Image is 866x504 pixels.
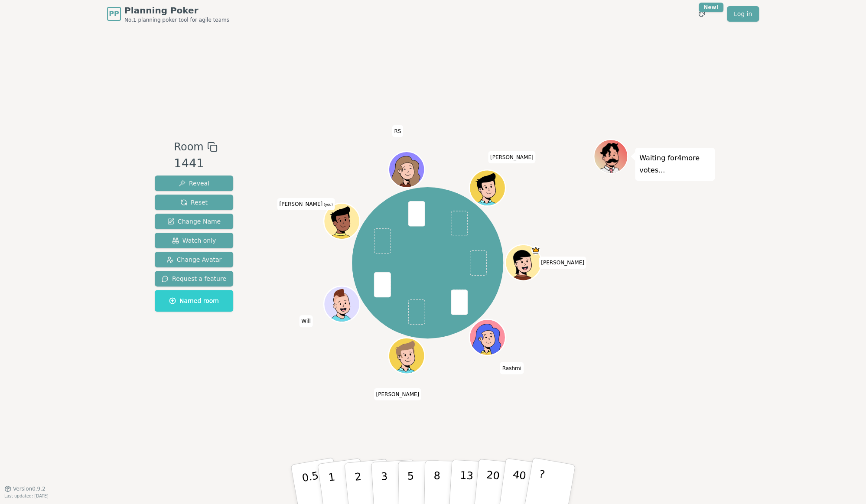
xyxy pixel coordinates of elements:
button: Change Avatar [155,252,233,267]
a: PPPlanning PokerNo.1 planning poker tool for agile teams [107,4,229,23]
div: New! [699,3,723,12]
button: Named room [155,290,233,312]
span: Pilar is the host [531,246,540,255]
button: Click to change your avatar [325,205,358,238]
span: Click to change your name [277,198,335,210]
span: Request a feature [162,274,226,283]
span: Version 0.9.2 [13,485,46,492]
span: Click to change your name [488,151,536,163]
span: No.1 planning poker tool for agile teams [124,16,229,23]
span: Click to change your name [392,125,403,137]
span: Reveal [179,179,209,188]
span: Click to change your name [500,362,523,374]
span: Click to change your name [539,257,586,269]
span: Room [174,139,203,155]
span: Watch only [172,236,216,245]
button: Change Name [155,214,233,229]
span: Reset [180,198,208,207]
button: Request a feature [155,271,233,286]
span: Change Name [167,217,221,226]
span: Named room [169,296,219,305]
div: 1441 [174,155,217,172]
p: Waiting for 4 more votes... [639,152,710,176]
span: (you) [322,203,333,207]
span: PP [109,9,119,19]
span: Click to change your name [299,315,313,327]
button: Reveal [155,176,233,191]
button: Watch only [155,233,233,248]
span: Last updated: [DATE] [4,494,49,498]
span: Click to change your name [374,388,421,400]
button: Version0.9.2 [4,485,46,492]
a: Log in [727,6,759,22]
button: New! [694,6,710,22]
button: Reset [155,195,233,210]
span: Planning Poker [124,4,229,16]
span: Change Avatar [166,255,222,264]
